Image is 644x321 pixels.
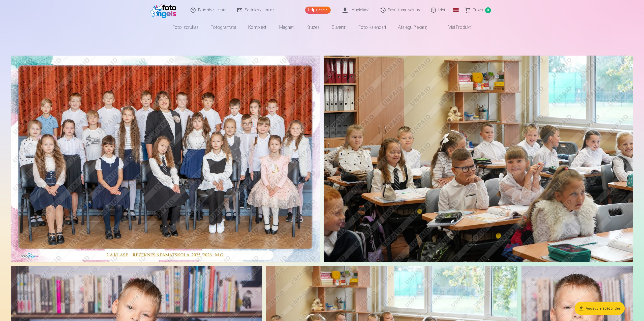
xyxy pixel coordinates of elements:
[434,20,478,34] a: Visi produkti
[575,302,625,315] button: Augšupielādēt bildes
[326,20,352,34] a: Suvenīri
[352,20,392,34] a: Foto kalendāri
[166,20,205,34] a: Foto izdrukas
[485,7,491,13] span: 0
[242,20,273,34] a: Komplekti
[305,7,331,14] a: Galerija
[150,2,179,18] img: /fa1
[300,20,326,34] a: Krūzes
[473,7,483,13] span: Grozs
[392,20,434,34] a: Atslēgu piekariņi
[273,20,300,34] a: Magnēti
[205,20,242,34] a: Fotogrāmata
